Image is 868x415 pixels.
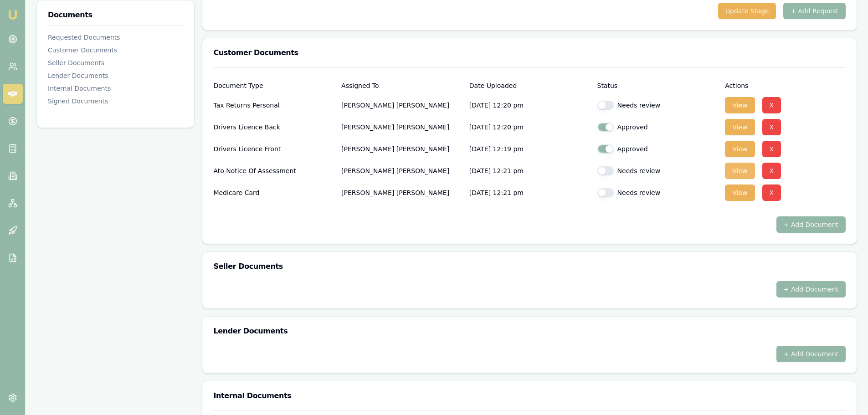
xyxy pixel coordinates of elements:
[597,188,718,197] div: Needs review
[469,96,590,114] p: [DATE] 12:20 pm
[213,263,846,270] h3: Seller Documents
[48,46,183,55] div: Customer Documents
[48,58,183,67] div: Seller Documents
[213,49,846,56] h3: Customer Documents
[469,82,590,89] div: Date Uploaded
[783,3,846,19] button: + Add Request
[48,84,183,93] div: Internal Documents
[341,96,462,114] p: [PERSON_NAME] [PERSON_NAME]
[597,123,718,132] div: Approved
[48,97,183,106] div: Signed Documents
[341,118,462,136] p: [PERSON_NAME] [PERSON_NAME]
[762,184,781,201] button: X
[213,82,334,89] div: Document Type
[725,184,755,201] button: View
[469,184,590,202] p: [DATE] 12:21 pm
[213,140,334,158] div: Drivers Licence Front
[341,82,462,89] div: Assigned To
[762,141,781,157] button: X
[341,184,462,202] p: [PERSON_NAME] [PERSON_NAME]
[469,162,590,180] p: [DATE] 12:21 pm
[469,140,590,158] p: [DATE] 12:19 pm
[725,163,755,179] button: View
[213,96,334,114] div: Tax Returns Personal
[48,71,183,80] div: Lender Documents
[762,163,781,179] button: X
[48,33,183,42] div: Requested Documents
[213,118,334,136] div: Drivers Licence Back
[725,82,846,89] div: Actions
[762,97,781,113] button: X
[597,166,718,175] div: Needs review
[48,11,183,19] h3: Documents
[776,216,846,233] button: + Add Document
[213,184,334,202] div: Medicare Card
[597,82,718,89] div: Status
[725,97,755,113] button: View
[776,281,846,297] button: + Add Document
[469,118,590,136] p: [DATE] 12:20 pm
[213,328,846,335] h3: Lender Documents
[7,9,18,20] img: emu-icon-u.png
[597,144,718,154] div: Approved
[341,140,462,158] p: [PERSON_NAME] [PERSON_NAME]
[725,119,755,135] button: View
[597,101,718,110] div: Needs review
[776,346,846,362] button: + Add Document
[213,162,334,180] div: Ato Notice Of Assessment
[213,392,846,400] h3: Internal Documents
[762,119,781,135] button: X
[718,3,776,19] button: Update Stage
[725,141,755,157] button: View
[341,162,462,180] p: [PERSON_NAME] [PERSON_NAME]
